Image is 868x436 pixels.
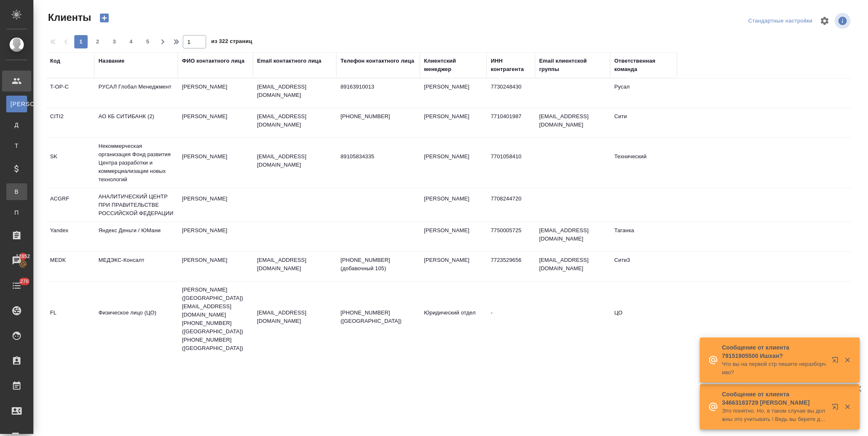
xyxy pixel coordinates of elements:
span: В [10,188,23,196]
span: 4 [124,38,138,46]
button: 5 [141,35,154,48]
span: Т [10,142,23,150]
p: 89163910013 [341,83,416,91]
p: [EMAIL_ADDRESS][DOMAIN_NAME] [257,112,332,129]
a: [PERSON_NAME] [6,96,27,112]
td: [PERSON_NAME] [178,148,253,177]
a: П [6,204,27,221]
td: - [487,304,535,334]
div: Телефон контактного лица [341,57,414,65]
button: Закрыть [839,356,856,364]
td: Yandex [46,222,94,251]
td: Некоммерческая организация Фонд развития Центра разработки и коммерциализации новых технологий [94,138,178,188]
span: [PERSON_NAME] [10,100,23,108]
p: Что вы на первой стр пишите неразборчиво? [722,360,826,377]
button: 4 [124,35,138,48]
td: 7750005725 [487,222,535,251]
td: АНАЛИТИЧЕСКИЙ ЦЕНТР ПРИ ПРАВИТЕЛЬСТВЕ РОССИЙСКОЙ ФЕДЕРАЦИИ [94,188,178,222]
td: [EMAIL_ADDRESS][DOMAIN_NAME] [535,108,610,137]
span: 2 [91,38,104,46]
p: [PHONE_NUMBER] ([GEOGRAPHIC_DATA]) [341,309,416,325]
td: 7708244720 [487,190,535,220]
span: 12852 [11,252,35,261]
p: Сообщение от клиента 34663183729 [PERSON_NAME] [722,390,826,407]
td: [EMAIL_ADDRESS][DOMAIN_NAME] [535,222,610,251]
div: Название [98,57,124,65]
div: ИНН контрагента [491,57,531,74]
p: 89105834335 [341,152,416,161]
td: Технический [610,148,677,177]
span: Клиенты [46,11,91,24]
p: [EMAIL_ADDRESS][DOMAIN_NAME] [257,309,332,325]
p: Сообщение от клиента 79151905500 Ишхан? [722,343,826,360]
td: [PERSON_NAME] [178,190,253,220]
td: Юридический отдел [420,304,487,334]
td: АО КБ СИТИБАНК (2) [94,108,178,137]
span: Настроить таблицу [815,11,835,31]
p: Это понятно. Но, в таком случае вы должны это учитывать ! Ведь вы берете деньги за сроки, а остально [722,407,826,423]
div: Клиентский менеджер [424,57,482,74]
td: Таганка [610,222,677,251]
span: из 322 страниц [211,36,252,48]
td: [PERSON_NAME] [178,79,253,108]
td: Физическое лицо (ЦО) [94,304,178,334]
a: 270 [2,275,31,296]
td: [PERSON_NAME] [178,222,253,251]
span: 3 [108,38,121,46]
td: Сити3 [610,252,677,281]
button: Закрыть [839,403,856,411]
td: [PERSON_NAME] ([GEOGRAPHIC_DATA]) [EMAIL_ADDRESS][DOMAIN_NAME] [PHONE_NUMBER] ([GEOGRAPHIC_DATA])... [178,281,253,357]
td: Сити [610,108,677,137]
button: 3 [108,35,121,48]
div: Ответственная команда [614,57,673,74]
td: [EMAIL_ADDRESS][DOMAIN_NAME] [535,252,610,281]
td: SK [46,148,94,177]
td: МЕДЭКС-Консалт [94,252,178,281]
td: 7723529656 [487,252,535,281]
p: [PHONE_NUMBER] [341,112,416,121]
a: Д [6,117,27,133]
p: [EMAIL_ADDRESS][DOMAIN_NAME] [257,152,332,169]
button: Создать [94,11,114,25]
button: 2 [91,35,104,48]
td: ACGRF [46,190,94,220]
td: [PERSON_NAME] [420,252,487,281]
span: 5 [141,38,154,46]
a: Т [6,137,27,154]
div: split button [746,15,815,28]
p: [EMAIL_ADDRESS][DOMAIN_NAME] [257,83,332,99]
div: Email клиентской группы [539,57,606,74]
div: Email контактного лица [257,57,321,65]
td: 7710401987 [487,108,535,137]
span: Д [10,121,23,129]
td: Яндекс Деньги / ЮМани [94,222,178,251]
td: РУСАЛ Глобал Менеджмент [94,79,178,108]
a: В [6,183,27,200]
button: Открыть в новой вкладке [827,352,847,372]
td: [PERSON_NAME] [420,79,487,108]
td: 7730248430 [487,79,535,108]
td: 7701058410 [487,148,535,177]
td: [PERSON_NAME] [420,222,487,251]
div: ФИО контактного лица [182,57,245,65]
p: [EMAIL_ADDRESS][DOMAIN_NAME] [257,256,332,273]
td: [PERSON_NAME] [420,148,487,177]
a: 12852 [2,250,31,271]
td: [PERSON_NAME] [178,252,253,281]
button: Открыть в новой вкладке [827,398,847,418]
td: MEDK [46,252,94,281]
td: [PERSON_NAME] [420,190,487,220]
span: 270 [15,277,34,286]
td: FL [46,304,94,334]
td: Русал [610,79,677,108]
p: [PHONE_NUMBER] (добавочный 105) [341,256,416,273]
div: Код [50,57,60,65]
td: [PERSON_NAME] [420,108,487,137]
td: [PERSON_NAME] [178,108,253,137]
td: ЦО [610,304,677,334]
span: Посмотреть информацию [835,13,852,29]
td: CITI2 [46,108,94,137]
span: П [10,208,23,217]
td: T-OP-C [46,79,94,108]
